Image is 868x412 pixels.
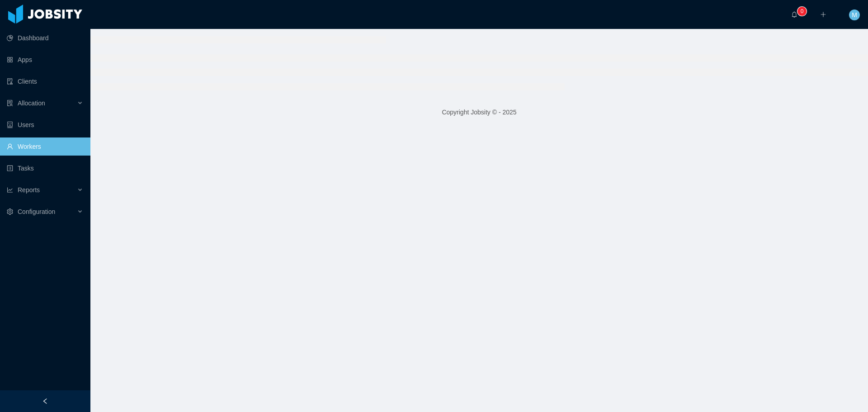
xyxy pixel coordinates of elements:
a: icon: robotUsers [7,116,83,134]
a: icon: pie-chartDashboard [7,29,83,47]
i: icon: bell [791,11,797,18]
span: Allocation [18,99,45,107]
a: icon: auditClients [7,72,83,90]
a: icon: profileTasks [7,159,83,177]
span: Configuration [18,208,55,215]
i: icon: solution [7,100,13,106]
sup: 0 [797,7,807,16]
footer: Copyright Jobsity © - 2025 [90,97,868,128]
a: icon: appstoreApps [7,51,83,69]
a: icon: userWorkers [7,137,83,156]
span: M [852,9,857,20]
i: icon: line-chart [7,187,13,193]
span: Reports [18,186,40,194]
i: icon: plus [820,11,826,18]
i: icon: setting [7,208,13,215]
